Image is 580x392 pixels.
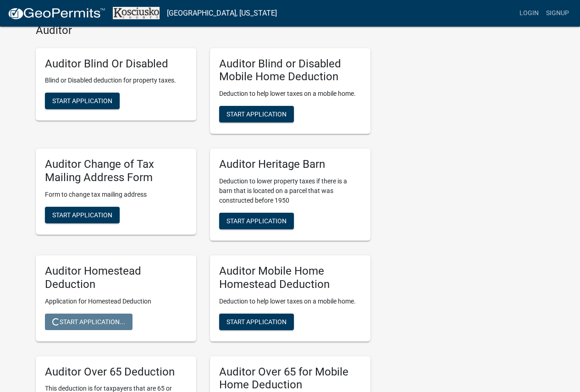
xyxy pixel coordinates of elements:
p: Blind or Disabled deduction for property taxes. [45,76,187,85]
p: Application for Homestead Deduction [45,297,187,306]
p: Deduction to help lower taxes on a mobile home. [219,297,361,306]
h5: Auditor Mobile Home Homestead Deduction [219,265,361,291]
button: Start Application... [45,314,133,330]
h5: Auditor Blind Or Disabled [45,57,187,71]
p: Deduction to lower property taxes if there is a barn that is located on a parcel that was constru... [219,177,361,205]
img: Kosciusko County, Indiana [113,7,160,19]
span: Start Application [226,318,287,325]
span: Start Application [226,110,287,118]
h5: Auditor Over 65 for Mobile Home Deduction [219,365,361,392]
button: Start Application [219,314,294,330]
h5: Auditor Change of Tax Mailing Address Form [45,158,187,184]
button: Start Application [219,106,294,122]
span: Start Application [52,97,112,105]
span: Start Application [226,217,287,224]
button: Start Application [45,93,120,109]
a: [GEOGRAPHIC_DATA], [US_STATE] [167,6,277,21]
h5: Auditor Homestead Deduction [45,265,187,291]
a: Login [516,5,542,22]
h5: Auditor Over 65 Deduction [45,365,187,379]
a: Signup [542,5,573,22]
span: Start Application [52,211,112,218]
button: Start Application [45,207,120,223]
p: Deduction to help lower taxes on a mobile home. [219,89,361,99]
h5: Auditor Blind or Disabled Mobile Home Deduction [219,57,361,84]
p: Form to change tax mailing address [45,190,187,199]
h5: Auditor Heritage Barn [219,158,361,171]
span: Start Application... [52,318,125,325]
h4: Auditor [36,24,370,37]
button: Start Application [219,213,294,229]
